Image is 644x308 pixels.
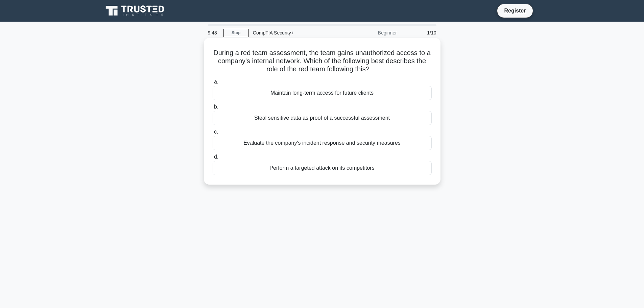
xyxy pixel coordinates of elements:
div: Beginner [342,26,401,40]
h5: During a red team assessment, the team gains unauthorized access to a company's internal network.... [212,49,432,74]
span: a. [214,79,218,85]
div: Perform a targeted attack on its competitors [213,161,432,175]
div: CompTIA Security+ [249,26,342,40]
div: 9:48 [204,26,223,40]
div: 1/10 [401,26,440,40]
span: b. [214,104,218,110]
span: c. [214,129,218,135]
div: Maintain long-term access for future clients [213,86,432,100]
a: Register [500,6,530,15]
div: Steal sensitive data as proof of a successful assessment [213,111,432,125]
div: Evaluate the company's incident response and security measures [213,136,432,150]
a: Stop [223,29,249,37]
span: d. [214,154,218,160]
